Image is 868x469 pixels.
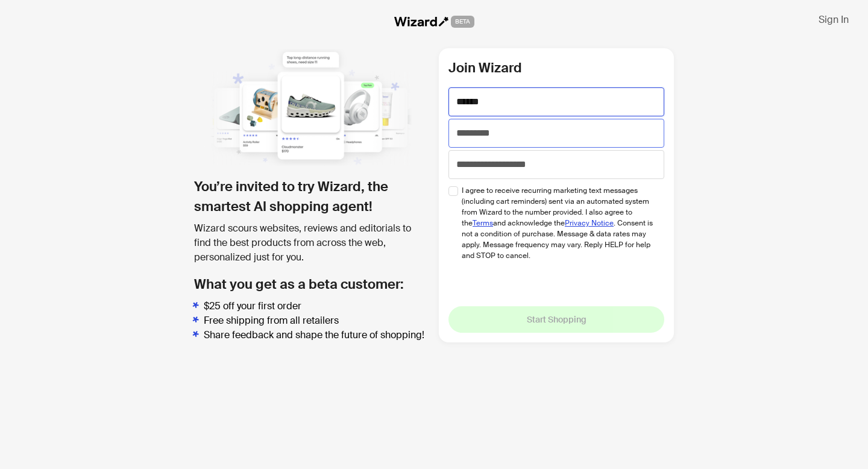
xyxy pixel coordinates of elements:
h1: You’re invited to try Wizard, the smartest AI shopping agent! [194,177,429,216]
button: Start Shopping [448,306,664,333]
li: $25 off your first order [204,299,429,313]
a: Terms [473,218,493,228]
span: I agree to receive recurring marketing text messages (including cart reminders) sent via an autom... [462,185,655,261]
a: Privacy Notice [565,218,614,228]
li: Free shipping from all retailers [204,313,429,328]
span: Sign In [819,13,849,26]
li: Share feedback and shape the future of shopping! [204,328,429,342]
span: BETA [451,16,474,28]
div: Wizard scours websites, reviews and editorials to find the best products from across the web, per... [194,221,429,265]
h2: What you get as a beta customer: [194,274,429,294]
h2: Join Wizard [448,58,664,78]
button: Sign In [809,10,858,29]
